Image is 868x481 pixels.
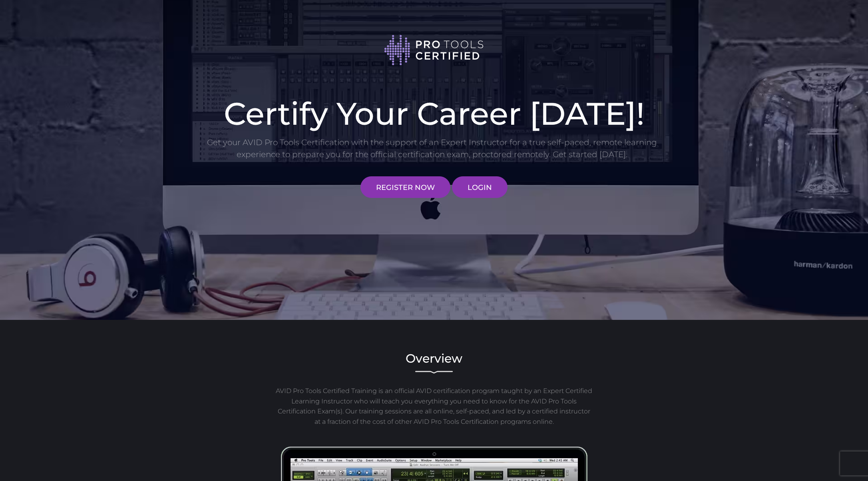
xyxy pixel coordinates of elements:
[275,386,593,427] p: AVID Pro Tools Certified Training is an official AVID certification program taught by an Expert C...
[360,176,450,198] a: REGISTER NOW
[206,98,662,129] h1: Certify Your Career [DATE]!
[452,176,508,198] a: LOGIN
[206,136,658,160] p: Get your AVID Pro Tools Certification with the support of an Expert Instructor for a true self-pa...
[206,353,662,365] h2: Overview
[384,34,484,66] img: Pro Tools Certified logo
[415,371,453,374] img: decorative line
